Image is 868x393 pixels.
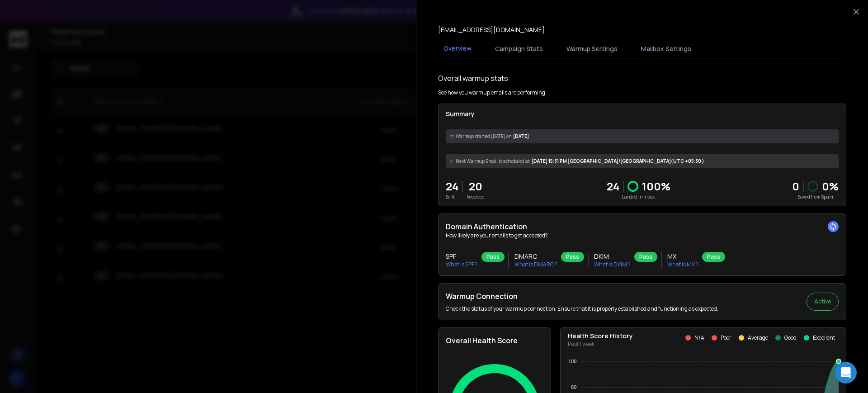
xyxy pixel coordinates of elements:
[438,89,545,96] p: See how you warmup emails are performing
[571,384,576,390] tspan: 80
[667,261,698,268] p: What is MX ?
[456,158,530,165] span: Next Warmup Email is scheduled at
[807,293,839,311] button: Active
[694,334,704,341] p: N/A
[702,252,725,262] div: Pass
[784,334,797,341] p: Good
[446,179,458,194] p: 24
[467,179,485,194] p: 20
[636,39,697,59] button: Mailbox Settings
[446,129,839,143] div: [DATE]
[721,334,731,341] p: Poor
[561,252,584,262] div: Pass
[594,261,631,268] p: What is DKIM ?
[446,221,839,232] h2: Domain Authentication
[446,305,718,313] p: Check the status of your warmup connection. Ensure that it is properly established and functionin...
[438,25,545,34] p: [EMAIL_ADDRESS][DOMAIN_NAME]
[634,252,657,262] div: Pass
[438,73,508,84] h1: Overall warmup stats
[446,291,718,302] h2: Warmup Connection
[490,39,548,59] button: Campaign Stats
[792,179,799,194] strong: 0
[446,194,458,200] p: Sent
[438,38,477,59] button: Overview
[446,154,839,168] div: [DATE] 15:31 PM [GEOGRAPHIC_DATA]/[GEOGRAPHIC_DATA] (UTC +05:30 )
[642,179,670,194] p: 100 %
[568,359,576,364] tspan: 100
[594,252,631,261] h3: DKIM
[835,362,857,384] div: Open Intercom Messenger
[446,232,839,239] p: How likely are your emails to get accepted?
[792,194,839,200] p: Saved from Spam
[568,341,633,348] p: Past 1 week
[514,261,557,268] p: What is DMARC ?
[446,109,839,118] p: Summary
[481,252,505,262] div: Pass
[813,334,835,341] p: Excellent
[822,179,839,194] p: 0 %
[748,334,768,341] p: Average
[446,252,478,261] h3: SPF
[446,335,543,346] h2: Overall Health Score
[456,133,511,140] span: Warmup started [DATE] on
[467,194,485,200] p: Received
[607,179,619,194] p: 24
[514,252,557,261] h3: DMARC
[561,39,623,59] button: Warmup Settings
[607,194,670,200] p: Landed in Inbox
[446,261,478,268] p: What is SPF ?
[568,331,633,341] p: Health Score History
[667,252,698,261] h3: MX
